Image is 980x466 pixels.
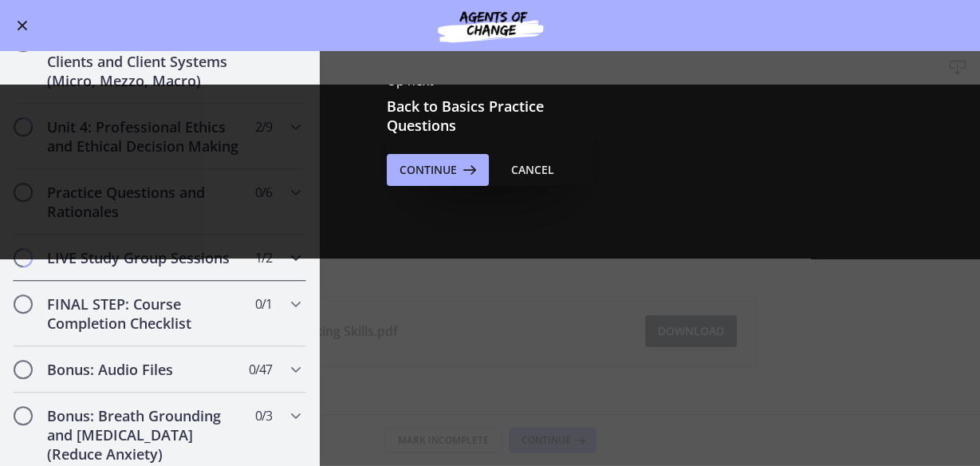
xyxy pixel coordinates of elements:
[255,406,272,425] span: 0 / 3
[47,360,242,379] h2: Bonus: Audio Files
[47,294,242,333] h2: FINAL STEP: Course Completion Checklist
[47,406,242,464] h2: Bonus: Breath Grounding and [MEDICAL_DATA] (Reduce Anxiety)
[498,154,567,186] button: Cancel
[249,360,272,379] span: 0 / 47
[255,294,272,314] span: 0 / 1
[13,16,32,35] button: Enable menu
[395,6,586,45] img: Agents of Change
[387,154,489,186] button: Continue
[47,33,242,90] h2: Unit 3: Interventions with Clients and Client Systems (Micro, Mezzo, Macro)
[511,160,554,180] div: Cancel
[399,160,457,180] span: Continue
[387,97,594,135] h3: Back to Basics Practice Questions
